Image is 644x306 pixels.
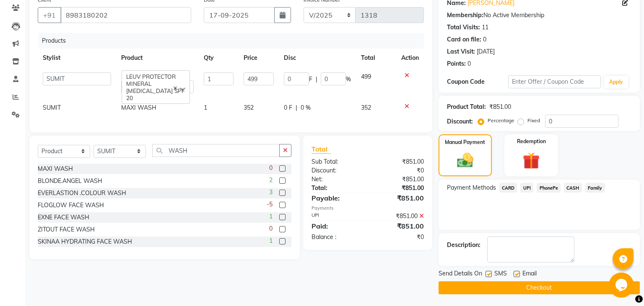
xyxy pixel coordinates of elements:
[269,188,273,197] span: 3
[38,225,95,234] div: ZITOUT FACE WASH
[305,233,368,242] div: Balance :
[43,104,61,111] span: SUMIT
[126,73,185,101] span: LEUV PROTECTOR MINERAL [MEDICAL_DATA] SPF 20
[494,269,507,280] span: SMS
[269,212,273,221] span: 1
[564,183,582,193] span: CASH
[38,7,61,23] button: +91
[39,33,430,49] div: Products
[439,269,482,280] span: Send Details On
[305,184,368,193] div: Total:
[305,212,368,221] div: UPI
[38,177,102,185] div: BLONDE.ANGEL WASH
[316,75,317,84] span: |
[152,144,280,157] input: Search or Scan
[38,49,116,67] th: Stylist
[368,233,430,242] div: ₹0
[517,150,545,171] img: _gift.svg
[368,221,430,231] div: ₹851.00
[279,49,356,67] th: Disc
[467,59,471,68] div: 0
[121,104,156,111] span: MAXI WASH
[269,237,273,245] span: 1
[477,47,495,56] div: [DATE]
[346,75,351,84] span: %
[447,77,509,86] div: Coupon Code
[60,7,191,23] input: Search by Name/Mobile/Email/Code
[447,117,473,126] div: Discount:
[368,212,430,221] div: ₹851.00
[447,35,481,44] div: Card on file:
[305,221,368,231] div: Paid:
[508,75,600,88] input: Enter Offer / Coupon Code
[445,139,485,146] label: Manual Payment
[38,213,89,222] div: EXNE FACE WASH
[499,183,517,193] span: CARD
[483,35,486,44] div: 0
[447,241,480,249] div: Description:
[447,23,480,32] div: Total Visits:
[38,189,126,198] div: EVERLASTION .COLOUR WASH
[239,49,279,67] th: Price
[38,237,132,246] div: SKINAA HYDRATING FACE WASH
[609,273,636,298] iframe: chat widget
[368,166,430,175] div: ₹0
[368,184,430,193] div: ₹851.00
[447,59,466,68] div: Points:
[522,269,537,280] span: Email
[356,49,396,67] th: Total
[305,157,368,166] div: Sub Total:
[305,193,368,203] div: Payable:
[520,183,533,193] span: UPI
[368,175,430,184] div: ₹851.00
[517,138,546,145] label: Redemption
[284,103,292,112] span: 0 F
[447,11,483,20] div: Membership:
[361,104,371,111] span: 352
[361,73,371,80] span: 499
[244,104,254,111] span: 352
[269,224,273,233] span: 0
[447,103,486,111] div: Product Total:
[396,49,424,67] th: Action
[305,166,368,175] div: Discount:
[482,23,488,32] div: 11
[312,205,423,212] div: Payments
[116,49,199,67] th: Product
[296,103,297,112] span: |
[604,76,628,88] button: Apply
[447,183,496,192] span: Payment Methods
[537,183,561,193] span: PhonePe
[301,103,311,112] span: 0 %
[309,75,312,84] span: F
[204,104,207,111] span: 1
[585,183,605,193] span: Family
[527,117,540,124] label: Fixed
[199,49,239,67] th: Qty
[439,281,640,294] button: Checkout
[269,164,273,172] span: 0
[488,117,514,124] label: Percentage
[267,200,273,209] span: -5
[368,157,430,166] div: ₹851.00
[447,11,631,20] div: No Active Membership
[447,47,475,56] div: Last Visit:
[269,176,273,185] span: 2
[38,165,73,173] div: MAXI WASH
[38,201,104,210] div: FLOGLOW FACE WASH
[452,151,478,170] img: _cash.svg
[312,145,331,154] span: Total
[368,193,430,203] div: ₹851.00
[305,175,368,184] div: Net:
[489,103,511,111] div: ₹851.00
